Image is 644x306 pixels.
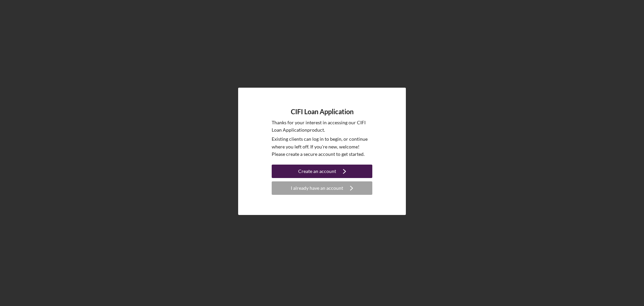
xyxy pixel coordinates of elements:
[291,181,343,195] div: I already have an account
[298,165,336,178] div: Create an account
[272,165,372,178] button: Create an account
[272,181,372,195] button: I already have an account
[272,165,372,180] a: Create an account
[272,135,372,158] p: Existing clients can log in to begin, or continue where you left off. If you're new, welcome! Ple...
[291,108,354,116] h4: CIFI Loan Application
[272,119,372,134] p: Thanks for your interest in accessing our CIFI Loan Application product.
